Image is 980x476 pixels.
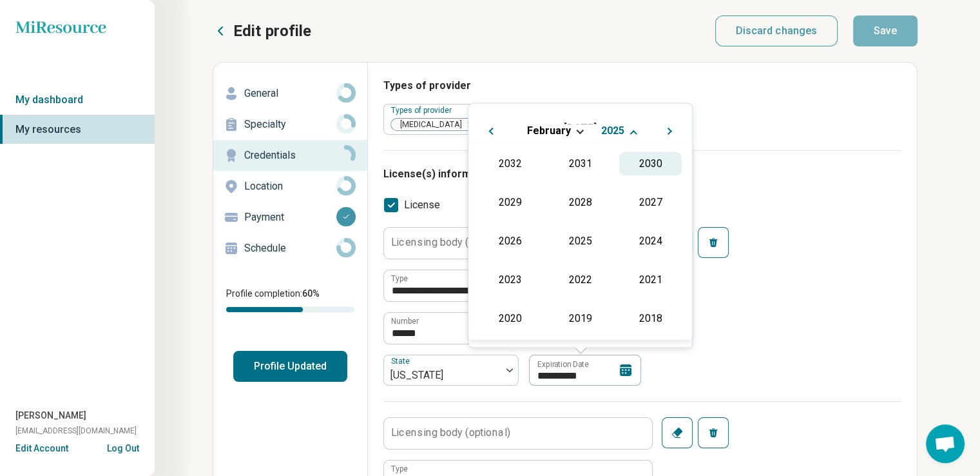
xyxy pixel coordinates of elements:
div: 2025 [549,230,611,253]
p: Payment [244,210,336,225]
span: [MEDICAL_DATA] [391,119,466,131]
a: Specialty [213,109,367,140]
span: [PERSON_NAME] [15,409,86,422]
label: Types of provider [391,106,454,115]
label: Type [391,275,408,283]
p: Location [244,179,336,194]
div: 2026 [479,230,541,253]
label: Type [391,465,408,473]
label: State [391,357,412,366]
span: 2025 [601,124,624,137]
div: 2019 [549,307,611,330]
div: 2024 [619,230,682,253]
p: General [244,86,336,101]
a: Payment [213,202,367,233]
span: 60 % [302,288,320,299]
label: Number [391,317,419,325]
span: License [404,197,440,213]
p: Edit profile [233,21,311,41]
div: 2030 [619,152,682,175]
span: [EMAIL_ADDRESS][DOMAIN_NAME] [15,425,137,437]
label: Licensing body (optional) [391,428,510,438]
button: Previous Month [479,119,499,139]
button: Log Out [107,442,139,452]
div: 2032 [479,152,541,175]
h3: License(s) information [383,166,901,182]
input: credential.licenses.0.name [384,270,652,301]
button: Next Month [661,119,682,139]
h3: Types of provider [383,78,901,94]
button: Profile Updated [233,351,347,382]
p: Specialty [244,117,336,132]
a: Credentials [213,140,367,171]
a: Location [213,171,367,202]
div: 2027 [619,191,682,214]
div: 2021 [619,268,682,292]
button: Discard changes [715,15,838,46]
button: 2025 [600,124,625,137]
label: Licensing body (optional) [391,237,510,248]
div: Profile completion [226,307,354,312]
div: 2031 [549,152,611,175]
div: Open chat [926,424,965,463]
button: February [526,124,572,137]
a: General [213,78,367,109]
div: 2023 [479,268,541,292]
button: Save [853,15,918,46]
p: Schedule [244,241,336,256]
p: Credentials [244,148,336,163]
h2: [DATE] [479,119,682,137]
div: 2022 [549,268,611,292]
div: 2029 [479,191,541,214]
div: Profile completion: [213,279,367,320]
span: February [527,124,571,137]
div: Choose Date [468,103,693,348]
a: Schedule [213,233,367,264]
div: 2018 [619,307,682,330]
div: 2020 [479,307,541,330]
button: Edit profile [213,21,311,41]
div: 2028 [549,191,611,214]
button: Edit Account [15,442,68,455]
